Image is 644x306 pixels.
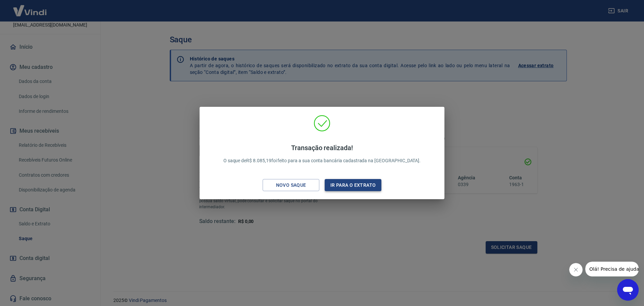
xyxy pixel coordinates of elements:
[569,263,583,276] iframe: Fechar mensagem
[223,144,421,152] h4: Transação realizada!
[223,144,421,164] p: O saque de R$ 8.085,19 foi feito para a sua conta bancária cadastrada na [GEOGRAPHIC_DATA].
[4,5,56,10] span: Olá! Precisa de ajuda?
[325,179,381,191] button: Ir para o extrato
[268,181,314,189] div: Novo saque
[617,279,639,301] iframe: Botão para abrir a janela de mensagens
[263,179,319,191] button: Novo saque
[585,262,639,276] iframe: Mensagem da empresa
